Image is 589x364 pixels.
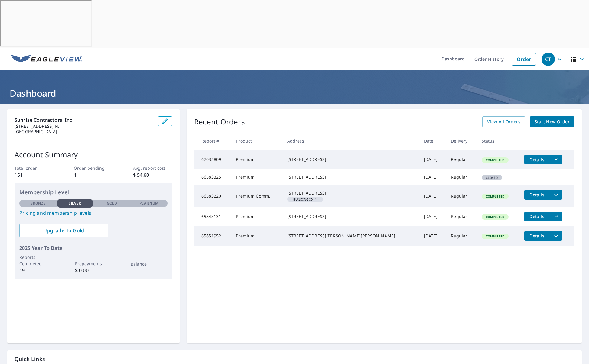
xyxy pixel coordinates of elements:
[107,201,117,206] p: Gold
[530,116,574,127] a: Start New Order
[231,226,282,246] td: Premium
[7,87,582,99] h1: Dashboard
[69,201,81,206] p: Silver
[419,150,446,169] td: [DATE]
[19,209,168,217] a: Pricing and membership levels
[133,165,173,171] p: Avg. report cost
[75,260,112,267] p: Prepayments
[194,132,231,150] th: Report #
[446,207,477,226] td: Regular
[419,132,446,150] th: Date
[290,198,321,201] span: 1
[30,201,45,206] p: Bronze
[437,48,470,70] a: Dashboard
[482,158,508,162] span: Completed
[512,53,536,66] a: Order
[419,185,446,207] td: [DATE]
[528,192,546,198] span: Details
[194,116,245,127] p: Recent Orders
[11,55,82,64] img: EV Logo
[231,150,282,169] td: Premium
[539,48,567,70] button: CT
[231,185,282,207] td: Premium Comm.
[482,194,508,198] span: Completed
[477,132,519,150] th: Status
[487,118,520,126] span: View All Orders
[231,207,282,226] td: Premium
[287,233,414,239] div: [STREET_ADDRESS][PERSON_NAME][PERSON_NAME]
[15,116,153,124] p: Sunrise Contractors, Inc.
[194,226,231,246] td: 65651952
[287,214,414,220] div: [STREET_ADDRESS]
[282,132,419,150] th: Address
[7,48,86,70] a: EV Logo
[133,171,173,179] p: $ 54.60
[15,129,153,134] p: [GEOGRAPHIC_DATA]
[231,132,282,150] th: Product
[74,171,113,179] p: 1
[528,214,546,219] span: Details
[470,48,509,70] a: Order History
[482,116,525,127] a: View All Orders
[524,212,550,221] button: detailsBtn-65843131
[19,267,57,274] p: 19
[446,169,477,185] td: Regular
[482,215,508,219] span: Completed
[419,169,446,185] td: [DATE]
[74,165,113,171] p: Order pending
[535,118,570,126] span: Start New Order
[139,201,158,206] p: Platinum
[482,176,502,180] span: Closed
[446,226,477,246] td: Regular
[524,231,550,241] button: detailsBtn-65651952
[550,212,562,221] button: filesDropdownBtn-65843131
[446,185,477,207] td: Regular
[524,155,550,164] button: detailsBtn-67035809
[419,226,446,246] td: [DATE]
[550,190,562,200] button: filesDropdownBtn-66583220
[482,234,508,238] span: Completed
[75,267,112,274] p: $ 0.00
[15,165,54,171] p: Total order
[550,155,562,164] button: filesDropdownBtn-67035809
[446,150,477,169] td: Regular
[293,198,313,201] em: Building ID
[24,227,103,234] span: Upgrade To Gold
[542,53,555,66] div: CT
[19,244,168,252] p: 2025 Year To Date
[550,231,562,241] button: filesDropdownBtn-65651952
[446,132,477,150] th: Delivery
[19,188,168,196] p: Membership Level
[287,174,414,180] div: [STREET_ADDRESS]
[524,190,550,200] button: detailsBtn-66583220
[131,261,168,267] p: Balance
[19,224,108,237] a: Upgrade To Gold
[287,190,414,196] div: [STREET_ADDRESS]
[419,207,446,226] td: [DATE]
[528,233,546,239] span: Details
[19,254,57,267] p: Reports Completed
[194,150,231,169] td: 67035809
[15,124,153,129] p: [STREET_ADDRESS] N.
[528,157,546,163] span: Details
[194,169,231,185] td: 66583325
[287,156,414,163] div: [STREET_ADDRESS]
[15,171,54,179] p: 151
[194,185,231,207] td: 66583220
[194,207,231,226] td: 65843131
[15,149,172,160] p: Account Summary
[15,355,574,363] p: Quick Links
[231,169,282,185] td: Premium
